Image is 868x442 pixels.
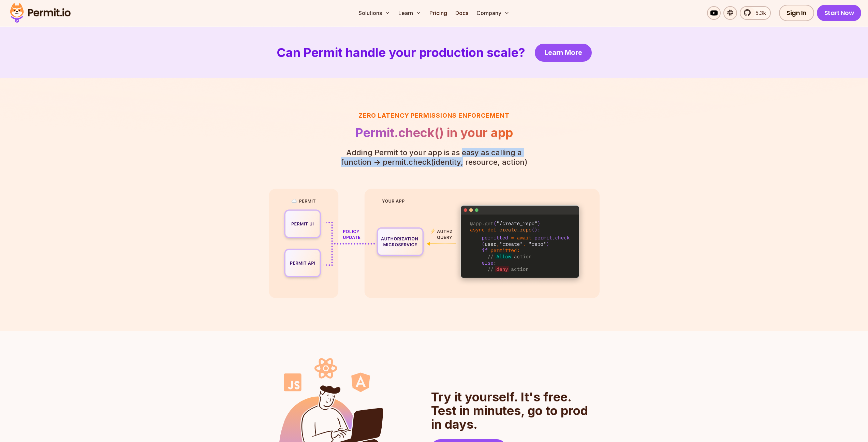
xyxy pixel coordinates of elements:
[356,6,393,20] button: Solutions
[740,6,771,20] a: 5.3k
[330,148,538,167] p: Adding Permit to your app is as easy as calling a function - > permit.check(identity, resource, a...
[779,5,814,21] a: Sign In
[7,1,74,25] img: Permit logo
[277,46,525,59] h2: Can Permit handle your production scale?
[751,9,766,17] span: 5.3k
[396,6,424,20] button: Learn
[427,6,450,20] a: Pricing
[535,44,592,62] a: Learn More
[453,6,471,20] a: Docs
[431,390,589,431] h2: Try it yourself. It's free. Test in minutes, go to prod in days.
[330,126,538,139] h2: Permit.check() in your app
[330,111,538,120] h3: Zero latency Permissions enforcement
[474,6,512,20] button: Company
[544,48,582,57] span: Learn More
[817,5,862,21] a: Start Now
